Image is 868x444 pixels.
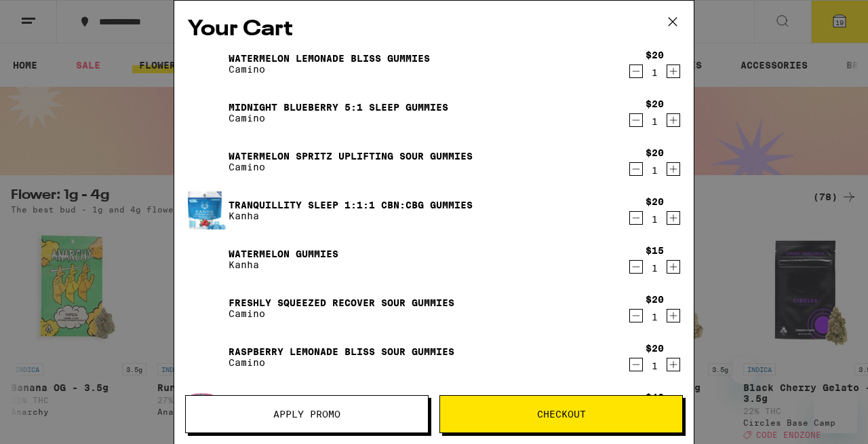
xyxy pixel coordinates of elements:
[229,357,454,368] p: Camino
[185,395,429,433] button: Apply Promo
[667,64,680,78] button: Increment
[646,392,664,403] div: $42
[730,357,757,384] iframe: Close message
[188,14,680,45] h2: Your Cart
[646,360,664,371] div: 1
[646,263,664,274] div: 1
[629,309,643,322] button: Decrement
[667,162,680,176] button: Increment
[646,67,664,78] div: 1
[188,143,226,181] img: Watermelon Spritz Uplifting Sour Gummies
[629,64,643,78] button: Decrement
[273,409,340,419] span: Apply Promo
[229,248,338,259] a: Watermelon Gummies
[814,390,857,433] iframe: Button to launch messaging window
[646,116,664,127] div: 1
[229,297,454,308] a: Freshly Squeezed Recover Sour Gummies
[667,211,680,225] button: Increment
[667,260,680,274] button: Increment
[646,312,664,322] div: 1
[229,151,473,162] a: Watermelon Spritz Uplifting Sour Gummies
[629,211,643,225] button: Decrement
[229,64,430,75] p: Camino
[188,240,226,278] img: Watermelon Gummies
[646,343,664,354] div: $20
[229,102,448,113] a: Midnight Blueberry 5:1 Sleep Gummies
[188,190,226,231] img: Tranquillity Sleep 1:1:1 CBN:CBG Gummies
[646,294,664,305] div: $20
[439,395,683,433] button: Checkout
[229,308,454,319] p: Camino
[229,346,454,357] a: Raspberry Lemonade Bliss Sour Gummies
[188,94,226,132] img: Midnight Blueberry 5:1 Sleep Gummies
[646,50,664,60] div: $20
[629,162,643,176] button: Decrement
[646,245,664,256] div: $15
[229,162,473,172] p: Camino
[629,358,643,371] button: Decrement
[537,409,586,419] span: Checkout
[667,309,680,322] button: Increment
[229,53,430,64] a: Watermelon Lemonade Bliss Gummies
[188,289,226,327] img: Freshly Squeezed Recover Sour Gummies
[629,260,643,274] button: Decrement
[629,113,643,127] button: Decrement
[188,45,226,83] img: Watermelon Lemonade Bliss Gummies
[188,387,226,425] img: Pink Gelato - 3.5g
[667,358,680,371] button: Increment
[646,165,664,176] div: 1
[646,147,664,158] div: $20
[646,98,664,109] div: $20
[229,210,473,221] p: Kanha
[229,259,338,270] p: Kanha
[229,113,448,124] p: Camino
[229,200,473,210] a: Tranquillity Sleep 1:1:1 CBN:CBG Gummies
[188,338,226,376] img: Raspberry Lemonade Bliss Sour Gummies
[646,196,664,207] div: $20
[667,113,680,127] button: Increment
[646,214,664,225] div: 1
